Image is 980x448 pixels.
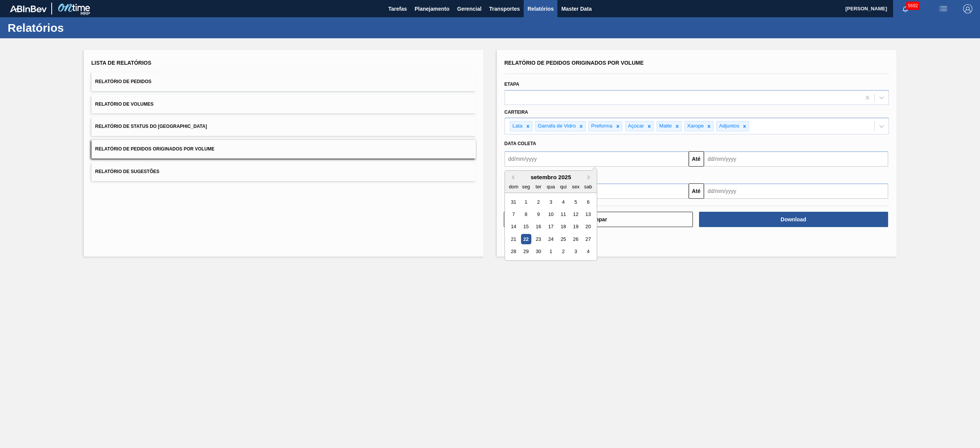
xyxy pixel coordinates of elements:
[521,247,531,257] div: Choose segunda-feira, 29 de setembro de 2025
[528,4,554,13] span: Relatórios
[558,181,568,192] div: qui
[508,234,519,244] div: Choose domingo, 21 de setembro de 2025
[505,141,536,146] span: Data coleta
[570,222,581,232] div: Choose sexta-feira, 19 de setembro de 2025
[91,95,476,114] button: Relatório de Volumes
[521,234,531,244] div: Choose segunda-feira, 22 de setembro de 2025
[533,222,543,232] div: Choose terça-feira, 16 de setembro de 2025
[508,247,519,257] div: Choose domingo, 28 de setembro de 2025
[546,222,556,232] div: Choose quarta-feira, 17 de setembro de 2025
[508,222,519,232] div: Choose domingo, 14 de setembro de 2025
[415,4,449,13] span: Planejamento
[583,209,593,219] div: Choose sábado, 13 de setembro de 2025
[508,209,519,219] div: Choose domingo, 7 de setembro de 2025
[91,140,476,159] button: Relatório de Pedidos Originados por Volume
[583,197,593,207] div: Choose sábado, 6 de setembro de 2025
[588,175,593,180] button: Next Month
[521,222,531,232] div: Choose segunda-feira, 15 de setembro de 2025
[489,4,520,13] span: Transportes
[546,181,556,192] div: qua
[504,212,693,227] button: Limpar
[583,181,593,192] div: sab
[508,181,519,192] div: dom
[546,234,556,244] div: Choose quarta-feira, 24 de setembro de 2025
[589,121,614,131] div: Preforma
[561,4,591,13] span: Master Data
[95,79,152,84] span: Relatório de Pedidos
[546,197,556,207] div: Choose quarta-feira, 3 de setembro de 2025
[533,247,543,257] div: Choose terça-feira, 30 de setembro de 2025
[906,2,920,10] span: 5692
[558,234,568,244] div: Choose quinta-feira, 25 de setembro de 2025
[626,121,645,131] div: Açúcar
[91,117,476,136] button: Relatório de Status do [GEOGRAPHIC_DATA]
[533,181,543,192] div: ter
[689,183,704,199] button: Até
[704,151,888,167] input: dd/mm/yyyy
[457,4,482,13] span: Gerencial
[963,4,972,13] img: Logout
[509,175,514,180] button: Previous Month
[704,183,888,199] input: dd/mm/yyyy
[91,60,152,66] span: Lista de Relatórios
[95,101,154,107] span: Relatório de Volumes
[388,4,407,13] span: Tarefas
[570,234,581,244] div: Choose sexta-feira, 26 de setembro de 2025
[546,209,556,219] div: Choose quarta-feira, 10 de setembro de 2025
[558,197,568,207] div: Choose quinta-feira, 4 de setembro de 2025
[536,121,577,131] div: Garrafa de Vidro
[10,5,47,12] img: TNhmsLtSVTkK8tSr43FrP2fwEKptu5GPRR3wAAAABJRU5ErkJggg==
[939,4,948,13] img: userActions
[533,209,543,219] div: Choose terça-feira, 9 de setembro de 2025
[8,23,144,32] h1: Relatórios
[505,60,644,66] span: Relatório de Pedidos Originados por Volume
[685,121,705,131] div: Xarope
[657,121,673,131] div: Malte
[508,197,519,207] div: Choose domingo, 31 de agosto de 2025
[570,209,581,219] div: Choose sexta-feira, 12 de setembro de 2025
[533,234,543,244] div: Choose terça-feira, 23 de setembro de 2025
[558,209,568,219] div: Choose quinta-feira, 11 de setembro de 2025
[507,196,594,258] div: month 2025-09
[570,197,581,207] div: Choose sexta-feira, 5 de setembro de 2025
[583,222,593,232] div: Choose sábado, 20 de setembro de 2025
[699,212,888,227] button: Download
[505,151,689,167] input: dd/mm/yyyy
[91,162,476,181] button: Relatório de Sugestões
[521,197,531,207] div: Choose segunda-feira, 1 de setembro de 2025
[521,209,531,219] div: Choose segunda-feira, 8 de setembro de 2025
[95,124,207,129] span: Relatório de Status do [GEOGRAPHIC_DATA]
[505,110,528,115] label: Carteira
[95,146,215,152] span: Relatório de Pedidos Originados por Volume
[505,82,519,87] label: Etapa
[95,169,160,174] span: Relatório de Sugestões
[533,197,543,207] div: Choose terça-feira, 2 de setembro de 2025
[521,181,531,192] div: seg
[570,181,581,192] div: sex
[689,151,704,167] button: Até
[893,3,918,14] button: Notificações
[558,222,568,232] div: Choose quinta-feira, 18 de setembro de 2025
[505,174,597,180] div: setembro 2025
[91,72,476,91] button: Relatório de Pedidos
[583,234,593,244] div: Choose sábado, 27 de setembro de 2025
[570,247,581,257] div: Choose sexta-feira, 3 de outubro de 2025
[546,247,556,257] div: Choose quarta-feira, 1 de outubro de 2025
[558,247,568,257] div: Choose quinta-feira, 2 de outubro de 2025
[717,121,740,131] div: Adjuntos
[510,121,524,131] div: Lata
[583,247,593,257] div: Choose sábado, 4 de outubro de 2025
